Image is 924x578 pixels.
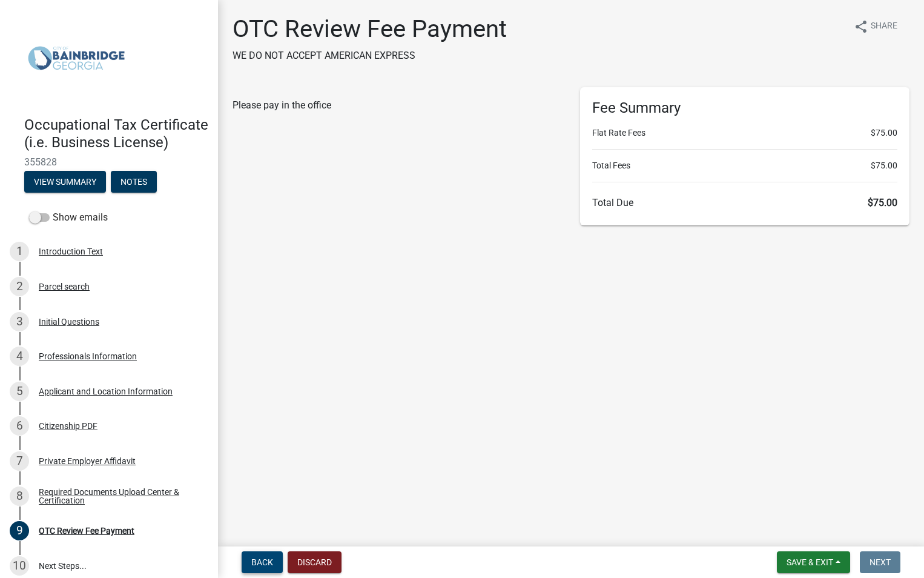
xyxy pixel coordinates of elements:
li: Total Fees [592,159,897,172]
i: share [854,19,868,34]
h4: Occupational Tax Certificate (i.e. Business License) [24,116,208,151]
div: 5 [10,382,29,401]
div: 8 [10,487,29,506]
div: 4 [10,347,29,366]
wm-modal-confirm: Summary [24,178,106,187]
div: Parcel search [39,282,90,291]
button: View Summary [24,171,106,193]
span: Share [871,19,897,34]
h1: OTC Review Fee Payment [233,15,507,44]
div: Initial Questions [39,317,99,326]
div: 1 [10,242,29,261]
div: Required Documents Upload Center & Certification [39,488,199,505]
span: 355828 [24,156,194,168]
p: WE DO NOT ACCEPT AMERICAN EXPRESS [233,48,507,63]
div: 6 [10,416,29,436]
span: $75.00 [868,197,897,208]
button: shareShare [844,15,907,38]
h6: Fee Summary [592,99,897,117]
div: Private Employer Affidavit [39,457,136,465]
img: City of Bainbridge, Georgia (Canceled) [24,13,128,104]
wm-modal-confirm: Notes [111,178,157,187]
div: 2 [10,277,29,296]
div: 7 [10,451,29,471]
span: $75.00 [871,127,897,139]
div: Applicant and Location Information [39,387,173,396]
div: 10 [10,556,29,576]
div: Introduction Text [39,247,103,256]
span: Back [251,557,273,567]
button: Discard [288,551,342,573]
button: Next [860,551,900,573]
span: Next [870,557,891,567]
button: Save & Exit [777,551,850,573]
span: Please pay in the office [233,99,331,111]
div: OTC Review Fee Payment [39,527,134,535]
div: 9 [10,521,29,540]
button: Notes [111,171,157,193]
div: Professionals Information [39,352,137,360]
span: $75.00 [871,159,897,172]
div: Citizenship PDF [39,422,97,430]
span: Save & Exit [787,557,833,567]
label: Show emails [29,210,108,225]
li: Flat Rate Fees [592,127,897,139]
button: Back [242,551,283,573]
div: 3 [10,312,29,331]
h6: Total Due [592,197,897,208]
